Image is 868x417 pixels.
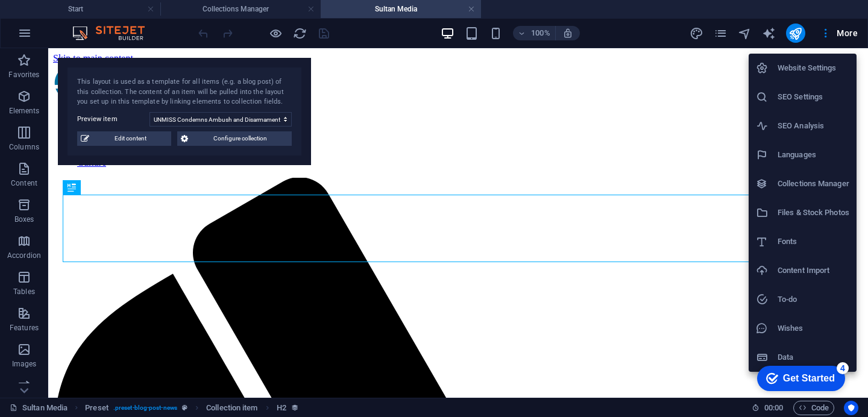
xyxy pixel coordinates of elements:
a: Skip to main content [5,5,85,15]
div: Get Started [38,13,90,24]
h6: Wishes [778,321,849,336]
h6: Languages [778,148,849,162]
h6: Content Import [778,263,849,278]
div: Get Started 4 items remaining, 20% complete [12,6,100,31]
h6: To-do [778,292,849,307]
h6: Data [778,350,849,365]
h6: Fonts [778,234,849,249]
h6: SEO Analysis [778,119,849,133]
h6: Files & Stock Photos [778,205,849,220]
h6: SEO Settings [778,90,849,104]
h6: Website Settings [778,61,849,75]
div: 4 [92,2,104,14]
h6: Collections Manager [778,177,849,191]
